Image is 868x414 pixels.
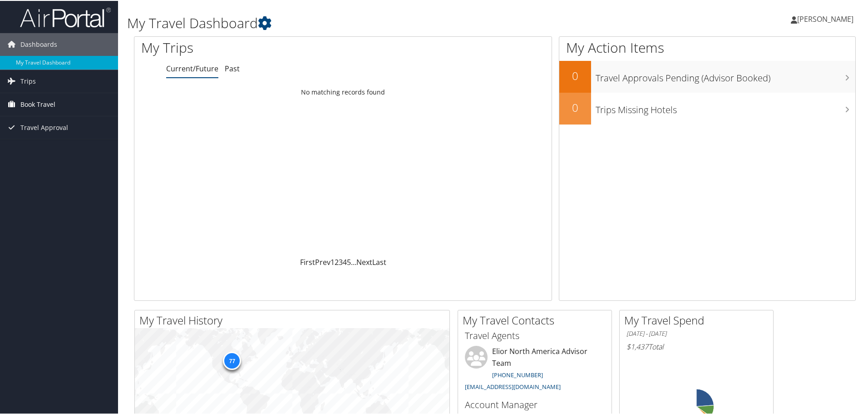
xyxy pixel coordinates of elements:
[624,312,773,327] h2: My Travel Spend
[559,60,855,92] a: 0Travel Approvals Pending (Advisor Booked)
[372,256,386,266] a: Last
[465,398,605,410] h3: Account Manager
[626,329,766,337] h6: [DATE] - [DATE]
[300,256,315,266] a: First
[339,256,343,266] a: 3
[797,13,853,23] span: [PERSON_NAME]
[492,370,543,378] a: [PHONE_NUMBER]
[20,32,57,55] span: Dashboards
[791,5,863,32] a: [PERSON_NAME]
[559,37,855,56] h1: My Action Items
[351,256,356,266] span: …
[20,6,111,27] img: airportal-logo.png
[559,92,855,124] a: 0Trips Missing Hotels
[626,341,648,351] span: $1,437
[596,98,855,115] h3: Trips Missing Hotels
[20,69,36,92] span: Trips
[141,37,371,56] h1: My Trips
[463,312,612,327] h2: My Travel Contacts
[347,256,351,266] a: 5
[343,256,347,266] a: 4
[335,256,339,266] a: 2
[596,66,855,84] h3: Travel Approvals Pending (Advisor Booked)
[20,115,68,138] span: Travel Approval
[465,382,561,390] a: [EMAIL_ADDRESS][DOMAIN_NAME]
[223,351,241,369] div: 77
[559,99,591,115] h2: 0
[559,67,591,83] h2: 0
[225,63,240,73] a: Past
[315,256,330,266] a: Prev
[356,256,372,266] a: Next
[134,83,552,100] td: No matching records found
[465,329,605,341] h3: Travel Agents
[20,92,55,115] span: Book Travel
[330,256,335,266] a: 1
[460,345,609,394] li: Elior North America Advisor Team
[166,63,218,73] a: Current/Future
[626,341,766,351] h6: Total
[127,13,617,32] h1: My Travel Dashboard
[139,312,449,327] h2: My Travel History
